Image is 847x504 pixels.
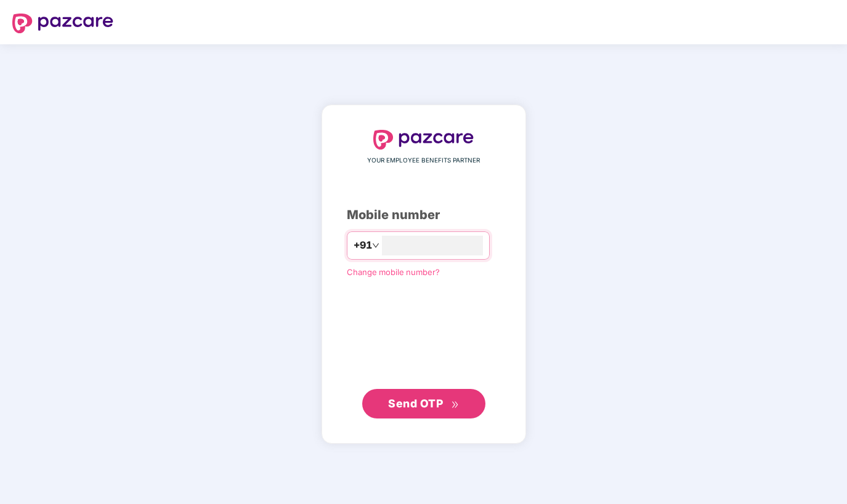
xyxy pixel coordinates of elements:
[367,156,480,166] span: YOUR EMPLOYEE BENEFITS PARTNER
[354,238,372,253] span: +91
[451,401,459,409] span: double-right
[372,242,379,249] span: down
[347,206,501,225] div: Mobile number
[347,267,440,277] a: Change mobile number?
[373,130,474,150] img: logo
[12,14,113,33] img: logo
[362,389,485,418] button: Send OTPdouble-right
[388,397,443,410] span: Send OTP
